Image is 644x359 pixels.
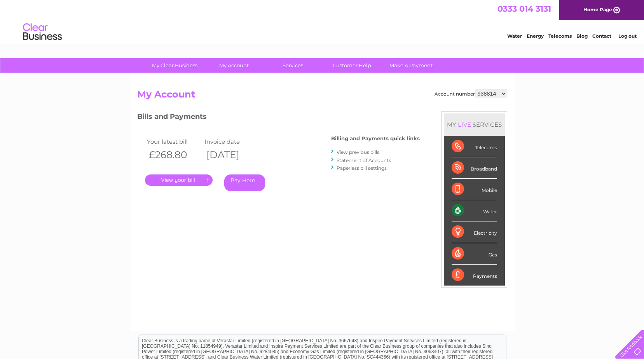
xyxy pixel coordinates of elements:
a: Services [261,58,325,73]
div: Payments [452,265,497,286]
div: Account number [435,89,507,98]
a: My Account [202,58,266,73]
div: Gas [452,243,497,265]
a: Telecoms [548,33,572,39]
a: 0333 014 3131 [497,4,551,14]
a: Pay Here [224,174,265,191]
a: Paperless bill settings [337,165,387,171]
th: [DATE] [202,147,260,163]
a: Statement of Accounts [337,157,391,163]
a: Energy [527,33,544,39]
th: £268.80 [145,147,203,163]
div: MY SERVICES [444,113,505,136]
h4: Billing and Payments quick links [331,136,420,141]
a: View previous bills [337,149,379,155]
div: Telecoms [452,136,497,157]
a: Log out [618,33,637,39]
a: Water [507,33,522,39]
td: Your latest bill [145,136,203,147]
div: Water [452,200,497,221]
div: Clear Business is a trading name of Verastar Limited (registered in [GEOGRAPHIC_DATA] No. 3667643... [139,4,506,38]
a: Make A Payment [379,58,443,73]
td: Invoice date [202,136,260,147]
a: Blog [576,33,588,39]
img: logo.png [23,20,62,44]
div: LIVE [456,121,473,128]
div: Broadband [452,157,497,179]
h2: My Account [137,89,507,104]
a: Contact [592,33,611,39]
div: Mobile [452,179,497,200]
div: Electricity [452,221,497,243]
a: My Clear Business [143,58,207,73]
h3: Bills and Payments [137,111,420,125]
a: . [145,174,213,186]
a: Customer Help [320,58,384,73]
